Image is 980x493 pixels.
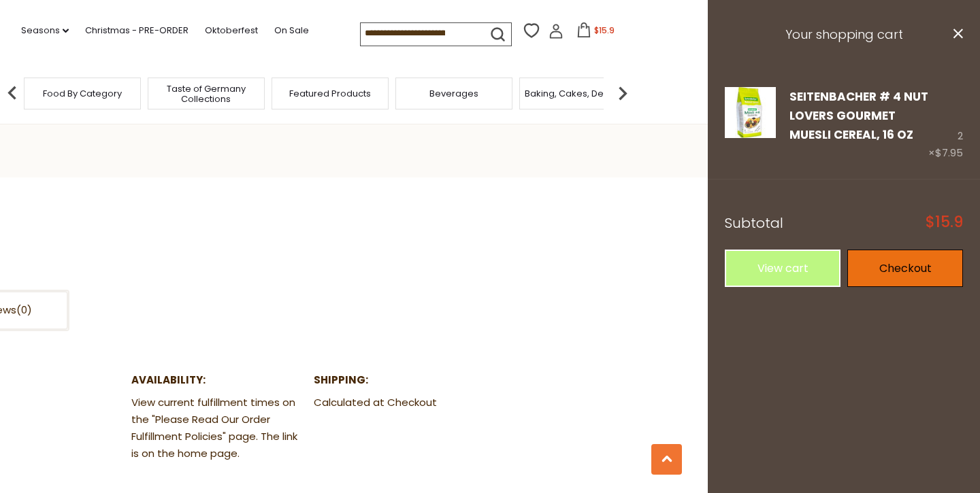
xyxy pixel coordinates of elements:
button: $15.9 [566,22,624,43]
span: $15.9 [926,215,963,230]
span: Subtotal [725,214,783,233]
a: On Sale [274,23,309,38]
a: Seitenbacher # 4 Nut Lovers Gourmet Muesli Cereal, 16 oz [725,87,776,163]
a: Baking, Cakes, Desserts [525,88,630,99]
a: Featured Products [289,88,371,99]
span: $15.9 [594,24,615,36]
a: Taste of Germany Collections [152,84,261,104]
dd: Calculated at Checkout [314,394,487,411]
a: Seitenbacher # 4 Nut Lovers Gourmet Muesli Cereal, 16 oz [789,88,928,143]
a: Food By Category [43,88,122,99]
a: Beverages [429,88,478,99]
dt: Availability: [131,372,304,389]
img: Seitenbacher # 4 Nut Lovers Gourmet Muesli Cereal, 16 oz [725,87,776,138]
dt: Shipping: [314,372,487,389]
a: Christmas - PRE-ORDER [85,23,189,38]
div: 2 × [928,87,963,163]
img: next arrow [609,80,636,107]
span: $7.95 [935,146,963,160]
a: View cart [725,250,840,287]
dd: View current fulfillment times on the "Please Read Our Order Fulfillment Policies" page. The link... [131,394,304,462]
a: Seasons [21,23,69,38]
a: Checkout [847,250,963,287]
a: Oktoberfest [205,23,258,38]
